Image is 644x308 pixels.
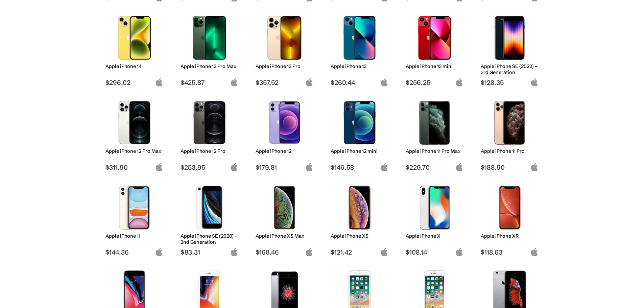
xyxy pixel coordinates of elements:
span: $357.52 [256,78,313,87]
span: $188.90 [481,163,539,171]
h2: Apple iPhone 14 [105,63,163,69]
img: iPhone 13 [336,16,383,60]
img: apple-logo [155,163,163,171]
span: $83.31 [181,248,238,256]
a: iPhone 11 Pro Apple iPhone 11 Pro $188.90 apple-logo [478,97,542,171]
h2: Apple iPhone 12 Pro Max [105,148,163,154]
img: iPhone 13 Pro [261,16,308,60]
h2: Apple iPhone 13 Pro Max [181,63,238,69]
img: iPhone 12 Pro Max [111,101,158,145]
span: $121.42 [331,248,388,256]
img: iPhone 11 Pro [486,101,533,145]
img: apple-logo [230,163,238,171]
img: iPhone SE 3rd Gen [486,16,533,60]
img: apple-logo [305,248,313,256]
img: iPhone 11 Pro Max [411,101,458,145]
img: apple-logo [380,163,388,171]
img: apple-logo [530,163,539,171]
span: $229.70 [406,163,463,171]
span: $260.44 [331,78,388,87]
img: iPhone XS [336,186,383,230]
img: apple-logo [530,248,539,256]
h2: Apple iPhone 11 Pro [481,148,539,154]
a: iPhone XR Apple iPhone XR $118.63 apple-logo [478,182,542,256]
a: iPhone X Apple iPhone X $108.14 apple-logo [403,182,467,256]
a: iPhone 12 Pro Apple iPhone 12 Pro $253.95 apple-logo [177,97,242,171]
span: $425.87 [181,78,238,87]
h2: Apple iPhone 12 Pro [181,148,238,154]
img: iPhone 12 mini [336,101,383,145]
span: $144.36 [105,248,163,256]
img: apple-logo [305,78,313,87]
img: apple-logo [380,78,388,87]
img: iPhone XS Max [261,186,308,230]
h2: Apple iPhone 11 [105,233,163,239]
img: apple-logo [530,78,539,87]
img: apple-logo [380,248,388,256]
h2: Apple iPhone 11 Pro Max [406,148,463,154]
a: iPhone SE 3rd Gen Apple iPhone SE (2022) - 3rd Generation $128.35 apple-logo [478,13,542,87]
a: iPhone 11 Pro Max Apple iPhone 11 Pro Max $229.70 apple-logo [403,97,467,171]
img: apple-logo [455,163,463,171]
span: $118.63 [481,248,539,256]
img: iPhone 12 [261,101,308,145]
h2: Apple iPhone 12 [256,148,313,154]
img: iPhone 11 [111,186,158,230]
img: apple-logo [455,248,463,256]
span: $311.90 [105,163,163,171]
img: apple-logo [455,78,463,87]
a: iPhone 12 Pro Max Apple iPhone 12 Pro Max $311.90 apple-logo [102,97,167,171]
a: iPhone 13 mini Apple iPhone 13 mini $256.25 apple-logo [403,13,467,87]
img: iPhone 14 [111,16,158,60]
h2: Apple iPhone 13 Pro [256,63,313,69]
a: iPhone 13 Pro Apple iPhone 13 Pro $357.52 apple-logo [253,13,317,87]
h2: Apple iPhone 12 mini [331,148,388,154]
a: iPhone 13 Apple iPhone 13 $260.44 apple-logo [328,13,392,87]
span: $179.81 [256,163,313,171]
h2: Apple iPhone XS [331,233,388,239]
img: apple-logo [155,248,163,256]
img: iPhone SE 2nd Gen [186,186,233,230]
a: iPhone XS Apple iPhone XS $121.42 apple-logo [328,182,392,256]
img: apple-logo [230,78,238,87]
img: iPhone 13 Pro Max [186,16,233,60]
h2: Apple iPhone X [406,233,463,239]
img: iPhone 13 mini [411,16,458,60]
a: iPhone 12 Apple iPhone 12 $179.81 apple-logo [253,97,317,171]
img: iPhone 12 Pro [186,101,233,145]
span: $168.46 [256,248,313,256]
img: apple-logo [230,248,238,256]
a: iPhone SE 2nd Gen Apple iPhone SE (2020) - 2nd Generation $83.31 apple-logo [177,182,242,256]
span: $108.14 [406,248,463,256]
span: $253.95 [181,163,238,171]
span: $128.35 [481,78,539,87]
a: iPhone 14 Apple iPhone 14 $296.02 apple-logo [102,13,167,87]
h2: Apple iPhone 13 [331,63,388,69]
img: iPhone X [411,186,458,230]
h2: Apple iPhone SE (2022) - 3rd Generation [481,63,539,75]
span: $256.25 [406,78,463,87]
span: $296.02 [105,78,163,87]
h2: Apple iPhone SE (2020) - 2nd Generation [181,233,238,245]
a: iPhone 11 Apple iPhone 11 $144.36 apple-logo [102,182,167,256]
img: iPhone XR [486,186,533,230]
a: iPhone 12 mini Apple iPhone 12 mini $146.58 apple-logo [328,97,392,171]
img: apple-logo [155,78,163,87]
h2: Apple iPhone XR [481,233,539,239]
img: apple-logo [305,163,313,171]
a: iPhone 13 Pro Max Apple iPhone 13 Pro Max $425.87 apple-logo [177,13,242,87]
a: iPhone XS Max Apple iPhone XS Max $168.46 apple-logo [253,182,317,256]
h2: Apple iPhone XS Max [256,233,313,239]
span: $146.58 [331,163,388,171]
h2: Apple iPhone 13 mini [406,63,463,69]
